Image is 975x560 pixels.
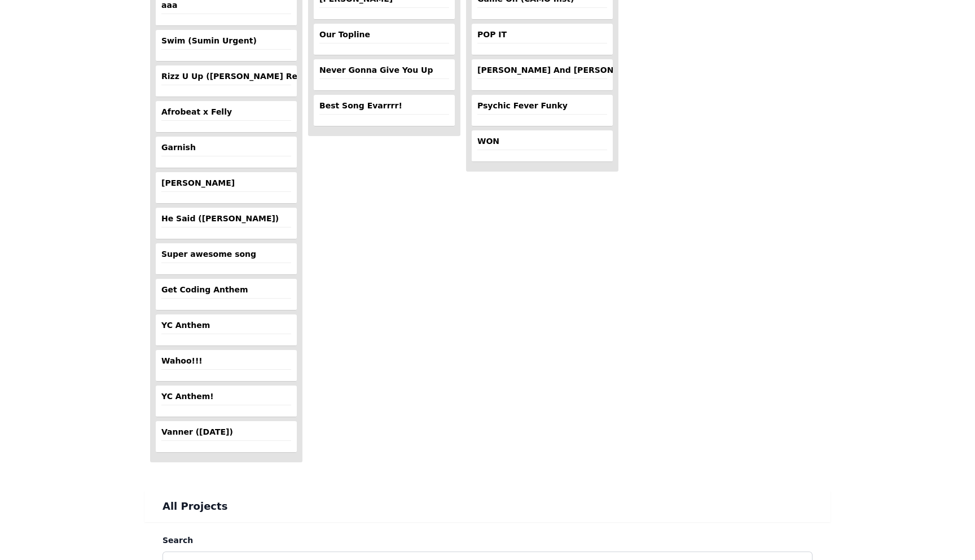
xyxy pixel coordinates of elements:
h1: All Projects [162,500,813,513]
span: WON [477,136,561,146]
span: Garnish [161,142,245,152]
span: YC Anthem [161,320,245,330]
span: Afrobeat x Felly [161,107,245,117]
span: Swim (Sumin Urgent) [161,36,252,46]
label: Search [162,533,813,547]
span: Wahoo!!! [161,356,245,366]
span: Psychic Fever Funky [477,100,568,111]
span: Best Song Evarrrr! [319,100,403,111]
span: He Said ([PERSON_NAME]) [161,213,252,224]
span: Vanner ([DATE]) [161,427,245,437]
span: Never Gonna Give You Up [319,65,410,75]
span: Our Topline [319,29,403,40]
span: Rizz U Up ([PERSON_NAME] Remix) [161,71,252,81]
span: POP IT [477,29,561,40]
span: Super awesome song [161,249,252,259]
span: Get Coding Anthem [161,285,248,295]
span: [PERSON_NAME] And [PERSON_NAME] REMIX [477,65,568,75]
span: YC Anthem! [161,391,245,401]
span: [PERSON_NAME] [161,178,245,188]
